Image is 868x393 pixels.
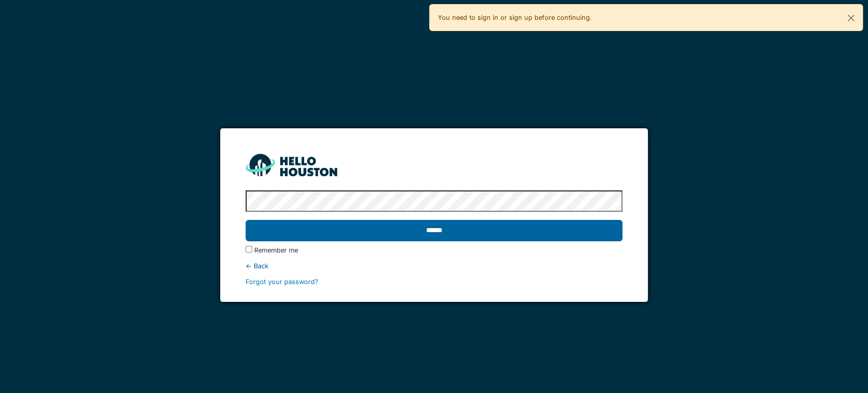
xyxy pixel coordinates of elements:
[429,4,863,31] div: You need to sign in or sign up before continuing.
[246,154,337,176] img: HH_line-BYnF2_Hg.png
[246,261,622,271] div: ← Back
[246,278,318,286] a: Forgot your password?
[840,5,862,32] button: Close
[254,245,298,255] label: Remember me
